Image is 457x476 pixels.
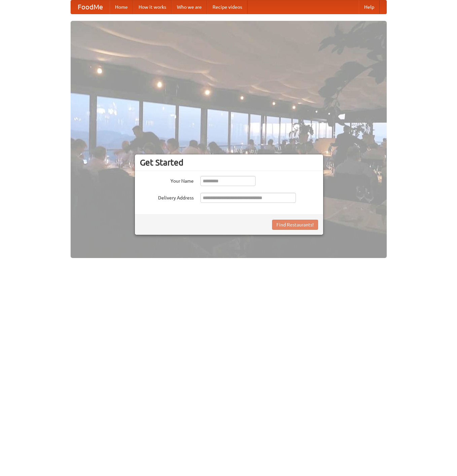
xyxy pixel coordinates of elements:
[140,176,194,184] label: Your Name
[172,0,207,14] a: Who we are
[71,0,110,14] a: FoodMe
[359,0,380,14] a: Help
[207,0,247,14] a: Recipe videos
[110,0,133,14] a: Home
[272,220,318,230] button: Find Restaurants!
[133,0,172,14] a: How it works
[140,157,318,168] h3: Get Started
[140,193,194,201] label: Delivery Address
